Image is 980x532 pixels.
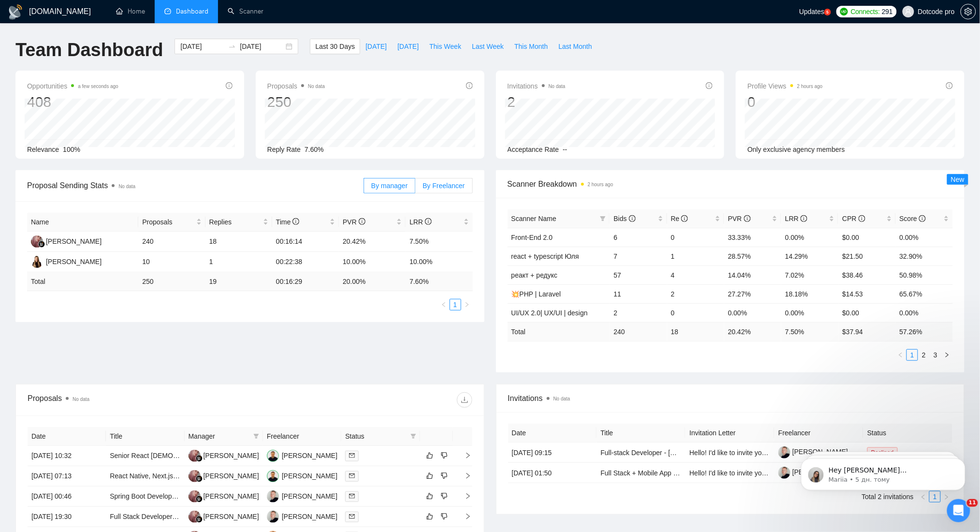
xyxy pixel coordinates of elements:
[267,93,325,111] div: 250
[359,218,366,225] span: info-circle
[457,473,471,479] span: right
[438,299,450,310] button: left
[863,424,952,443] th: Status
[272,252,339,272] td: 00:22:38
[426,452,433,459] span: like
[426,492,433,500] span: like
[706,82,713,89] span: info-circle
[919,215,926,222] span: info-circle
[747,146,845,153] span: Only exclusive agency members
[282,491,337,502] div: [PERSON_NAME]
[180,41,224,52] input: Start date
[961,4,976,19] button: setting
[267,512,337,520] a: YP[PERSON_NAME]
[205,213,272,232] th: Replies
[118,184,135,189] span: No data
[8,4,23,20] img: logo
[512,271,558,279] a: реакт + редукс
[406,232,472,252] td: 7.50%
[15,39,163,61] h1: Team Dashboard
[597,443,686,463] td: Full-stack Developer - Java
[31,257,102,265] a: YD[PERSON_NAME]
[28,507,106,527] td: [DATE] 19:30
[900,215,926,222] span: Score
[508,322,610,341] td: Total
[896,228,953,247] td: 0.00%
[597,424,686,443] th: Title
[138,232,205,252] td: 240
[778,448,848,456] a: [PERSON_NAME]
[28,446,106,466] td: [DATE] 10:32
[189,472,259,479] a: DS[PERSON_NAME]
[724,284,781,303] td: 27.27%
[614,215,635,222] span: Bids
[512,309,588,317] a: UI/UX 2.0| UX/UI | design
[429,41,461,52] span: This Week
[508,178,953,190] span: Scanner Breakdown
[775,424,863,443] th: Freelancer
[310,39,360,54] button: Last 30 Days
[781,247,838,266] td: 14.29%
[228,7,263,15] a: searchScanner
[267,450,279,462] img: AP
[896,266,953,284] td: 50.98%
[424,450,436,461] button: like
[797,84,823,89] time: 2 hours ago
[240,41,284,52] input: End date
[781,322,838,341] td: 7.50 %
[282,511,337,522] div: [PERSON_NAME]
[464,302,470,308] span: right
[46,236,102,247] div: [PERSON_NAME]
[827,10,829,15] text: 5
[253,433,259,439] span: filter
[747,80,823,92] span: Profile Views
[947,499,970,522] iframe: Intercom live chat
[799,8,824,15] span: Updates
[189,490,201,502] img: DS
[28,392,250,408] div: Proposals
[450,299,461,310] li: 1
[189,511,201,523] img: DS
[441,492,448,500] span: dislike
[558,41,592,52] span: Last Month
[838,284,895,303] td: $14.53
[597,463,686,483] td: Full Stack + Mobile App Development & Maintenance partner for Stock Market Analysis App
[189,431,249,442] span: Manager
[426,513,433,520] span: like
[724,247,781,266] td: 28.57%
[339,252,406,272] td: 10.00%
[272,272,339,291] td: 00:16:29
[512,215,556,222] span: Scanner Name
[508,463,597,483] td: [DATE] 01:50
[138,272,205,291] td: 250
[681,215,688,222] span: info-circle
[138,252,205,272] td: 10
[424,39,467,54] button: This Week
[508,80,566,92] span: Invitations
[941,349,953,361] li: Next Page
[851,6,880,17] span: Connects:
[588,182,614,187] time: 2 hours ago
[778,446,790,458] img: c1mB8-e_gDE6T-a6-_2Lo1IVtBiQeSaBU5QXALP7m7GHbIy9CLLQBCSzh7JM9T1CUp
[840,8,848,15] img: upwork-logo.png
[441,513,448,520] span: dislike
[598,211,608,226] span: filter
[116,7,145,15] a: homeHome
[961,8,976,15] a: setting
[600,469,875,477] a: Full Stack + Mobile App Development & Maintenance partner for Stock Market Analysis App
[196,516,203,523] img: gigradar-bm.png
[164,8,171,15] span: dashboard
[397,41,419,52] span: [DATE]
[441,302,447,308] span: left
[392,39,424,54] button: [DATE]
[944,352,950,358] span: right
[785,215,807,222] span: LRR
[27,179,364,192] span: Proposal Sending Stats
[907,350,918,360] a: 1
[457,493,471,500] span: right
[349,514,355,519] span: mail
[28,487,106,507] td: [DATE] 00:46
